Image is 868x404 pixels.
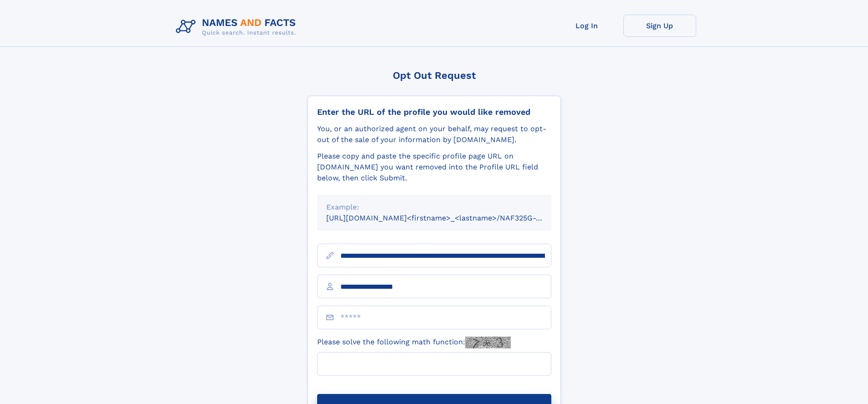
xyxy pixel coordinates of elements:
[326,214,569,222] small: [URL][DOMAIN_NAME]<firstname>_<lastname>/NAF325G-xxxxxxxx
[317,337,511,348] label: Please solve the following math function:
[172,15,303,39] img: Logo Names and Facts
[623,15,696,37] a: Sign Up
[308,70,561,81] div: Opt Out Request
[317,107,551,117] div: Enter the URL of the profile you would like removed
[317,123,551,145] div: You, or an authorized agent on your behalf, may request to opt-out of the sale of your informatio...
[550,15,623,37] a: Log In
[326,202,542,213] div: Example:
[317,151,551,184] div: Please copy and paste the specific profile page URL on [DOMAIN_NAME] you want removed into the Pr...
